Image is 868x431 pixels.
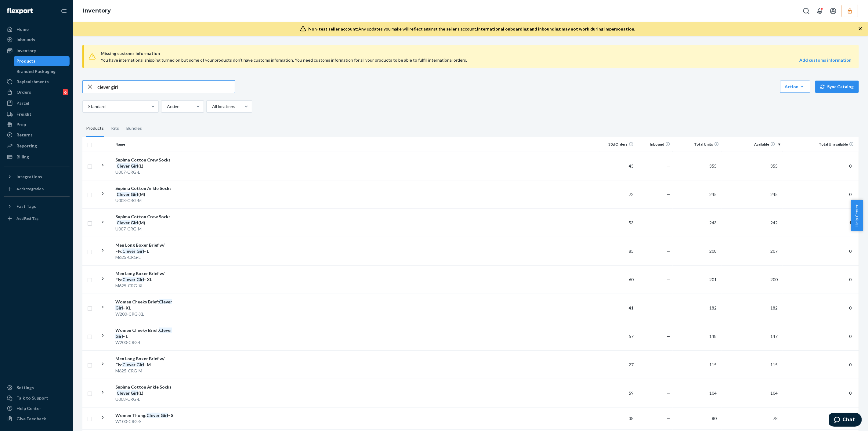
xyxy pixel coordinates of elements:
[16,132,33,138] div: Returns
[799,57,852,63] a: Add customs information
[161,413,168,418] em: Girl
[16,79,49,85] div: Replenishments
[707,334,719,339] span: 148
[599,265,636,294] td: 60
[780,81,810,93] button: Action
[115,283,179,289] div: M625-CRG-XL
[599,294,636,322] td: 41
[4,141,70,151] a: Reporting
[799,57,852,63] strong: Add customs information
[16,216,38,221] div: Add Fast Tag
[599,379,636,407] td: 59
[4,184,70,194] a: Add Integration
[4,35,70,45] a: Inbounds
[117,390,130,396] em: Clever
[815,81,859,93] button: Sync Catalog
[667,163,670,168] span: —
[4,77,70,87] a: Replenishments
[115,368,179,374] div: M625-CRG-M
[115,214,179,226] div: Supima Cotton Crew Socks | (M)
[667,192,670,197] span: —
[117,220,130,225] em: Clever
[115,334,123,339] em: Girl
[599,180,636,208] td: 72
[636,137,673,152] th: Inbound
[16,143,37,149] div: Reporting
[707,220,719,225] span: 243
[667,305,670,310] span: —
[146,413,160,418] em: Clever
[667,277,670,282] span: —
[4,98,70,108] a: Parcel
[707,305,719,310] span: 182
[768,390,780,396] span: 104
[783,137,859,152] th: Total Unavailable
[707,163,719,168] span: 355
[4,201,70,211] button: Fast Tags
[770,416,780,421] span: 78
[101,50,852,57] span: Missing customs information
[847,334,854,339] span: 0
[4,393,70,403] button: Talk to Support
[115,197,179,204] div: U008-CRG-M
[673,137,722,152] th: Total Units
[851,200,863,231] span: Help Center
[768,362,780,367] span: 115
[131,220,138,225] em: Girl
[117,163,130,168] em: Clever
[115,356,179,368] div: Men Long Boxer Brief w/ Fly: - M
[131,390,138,396] em: Girl
[768,192,780,197] span: 245
[57,5,70,17] button: Close Navigation
[599,152,636,180] td: 43
[4,109,70,119] a: Freight
[126,120,142,137] div: Bundles
[111,120,119,137] div: Kits
[707,277,719,282] span: 201
[814,5,826,17] button: Open notifications
[847,220,854,225] span: 1
[707,192,719,197] span: 245
[17,68,56,74] div: Branded Packaging
[113,137,182,152] th: Name
[847,192,854,197] span: 0
[4,414,70,424] button: Give Feedback
[115,270,179,283] div: Men Long Boxer Brief w/ Fly: - XL
[707,362,719,367] span: 115
[667,416,670,421] span: —
[115,412,179,418] div: Women Thong: - S
[122,248,136,254] em: Clever
[16,121,26,128] div: Prep
[768,248,780,254] span: 207
[115,254,179,260] div: M625-CRG-L
[115,305,123,310] em: Girl
[115,311,179,317] div: W200-CRG-XL
[83,7,111,14] a: Inventory
[16,174,42,180] div: Integrations
[829,413,862,428] iframe: Opens a widget where you can chat to one of our agents
[16,154,29,160] div: Billing
[16,416,46,422] div: Give Feedback
[16,405,41,411] div: Help Center
[115,226,179,232] div: U007-CRG-M
[136,277,144,282] em: Girl
[4,383,70,393] a: Settings
[768,305,780,310] span: 182
[16,48,36,54] div: Inventory
[16,385,34,391] div: Settings
[117,192,130,197] em: Clever
[847,305,854,310] span: 0
[115,339,179,346] div: W200-CRG-L
[4,404,70,413] a: Help Center
[768,277,780,282] span: 200
[115,185,179,197] div: Supima Cotton Ankle Socks | (M)
[16,395,48,401] div: Talk to Support
[709,416,719,421] span: 80
[16,203,36,209] div: Fast Tags
[599,208,636,237] td: 53
[827,5,839,17] button: Open account menu
[115,384,179,396] div: Supima Cotton Ankle Socks | (L)
[115,169,179,175] div: U007-CRG-L
[707,248,719,254] span: 208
